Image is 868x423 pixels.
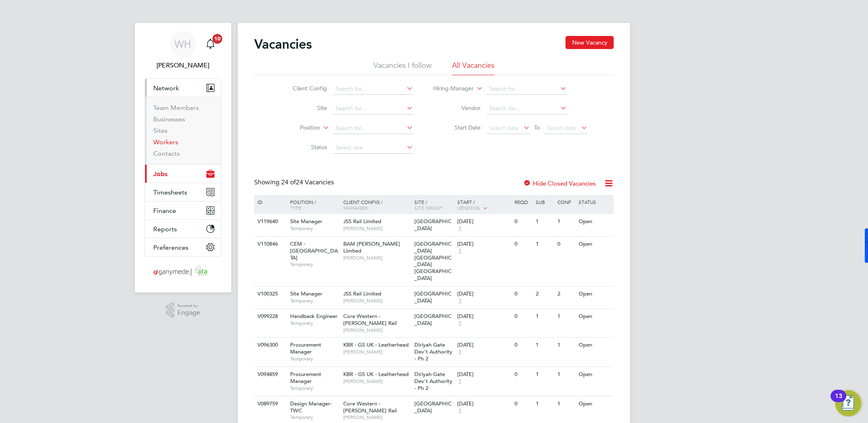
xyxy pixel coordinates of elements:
span: To [532,122,543,133]
label: Hide Closed Vacancies [523,179,596,187]
button: Finance [145,201,221,219]
span: Temporary [290,356,339,362]
a: Team Members [153,104,199,112]
div: Site / [413,195,456,215]
span: 24 Vacancies [281,178,334,186]
span: Site Manager [290,290,322,297]
span: Temporary [290,385,339,392]
span: BAM [PERSON_NAME] Limited [343,240,400,254]
span: [PERSON_NAME] [343,225,411,232]
a: Businesses [153,115,185,123]
span: Handback Engineer [290,313,338,320]
div: Open [577,237,613,252]
div: V099228 [255,309,284,324]
a: Workers [153,138,178,146]
label: Status [280,143,327,151]
span: Diriyah Gate Dev't Authority - Ph 2 [415,371,453,392]
div: 0 [512,338,534,353]
span: Engage [177,309,200,316]
span: WH [175,39,192,49]
div: Sub [534,195,555,209]
div: 1 [555,338,577,353]
span: [PERSON_NAME] [343,255,411,261]
div: Open [577,309,613,324]
span: Temporary [290,261,339,268]
span: [PERSON_NAME] [343,327,411,333]
span: Temporary [290,298,339,304]
div: V096300 [255,338,284,353]
li: Vacancies I follow [374,60,432,75]
div: [DATE] [457,313,510,320]
div: 1 [534,237,555,252]
span: Select date [547,124,577,132]
img: ganymedesolutions-logo-retina.png [151,265,215,278]
button: Preferences [145,238,221,256]
button: Reports [145,220,221,238]
div: Network [145,97,221,164]
div: 0 [512,309,534,324]
div: V110846 [255,237,284,252]
input: Search for... [333,123,414,134]
span: Temporary [290,225,339,232]
div: 1 [534,214,555,229]
label: Client Config [280,85,327,92]
div: 1 [555,367,577,382]
div: Open [577,396,613,412]
div: 0 [512,396,534,412]
a: 10 [202,31,219,57]
div: 1 [555,396,577,412]
span: Site Group [415,204,443,211]
input: Select one [333,142,414,154]
div: V100325 [255,286,284,302]
a: Sites [153,127,168,134]
span: Diriyah Gate Dev't Authority - Ph 2 [415,341,453,362]
span: Procurement Manager [290,341,321,355]
h2: Vacancies [254,36,312,52]
span: KBR - GS UK - Leatherhead [343,371,409,378]
span: 10 [213,34,222,44]
span: Core Western - [PERSON_NAME] Rail [343,313,397,327]
div: ID [255,195,284,209]
span: 1 [457,349,463,356]
button: Network [145,79,221,97]
span: Select date [490,124,519,132]
div: 0 [555,237,577,252]
div: Reqd [512,195,534,209]
span: Design Manager- TWC [290,400,332,414]
span: [PERSON_NAME] [343,298,411,304]
span: [PERSON_NAME] [343,378,411,385]
div: 2 [534,286,555,302]
span: Timesheets [153,188,187,196]
span: 1 [457,225,463,232]
span: Manager [343,204,367,211]
span: 1 [457,378,463,385]
a: Contacts [153,150,180,157]
span: KBR - GS UK - Leatherhead [343,341,409,348]
input: Search for... [333,103,414,114]
span: 24 of [281,178,296,186]
span: Procurement Manager [290,371,321,385]
div: 1 [555,309,577,324]
div: Showing [254,178,336,187]
a: Go to home page [145,265,221,278]
div: Open [577,367,613,382]
span: Jobs [153,170,168,178]
button: Timesheets [145,183,221,201]
span: 1 [457,248,463,255]
div: 0 [512,286,534,302]
span: 1 [457,407,463,414]
div: [DATE] [457,291,510,298]
input: Search for... [487,83,567,95]
div: 2 [555,286,577,302]
div: 0 [512,367,534,382]
span: Finance [153,207,176,215]
span: [GEOGRAPHIC_DATA] [415,218,452,232]
nav: Main navigation [135,23,231,293]
span: [PERSON_NAME] [343,414,411,421]
span: William Heath [145,60,221,70]
span: 1 [457,298,463,304]
span: Site Manager [290,218,322,225]
span: [GEOGRAPHIC_DATA] [415,400,452,414]
a: Powered byEngage [166,302,201,318]
div: 0 [512,214,534,229]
